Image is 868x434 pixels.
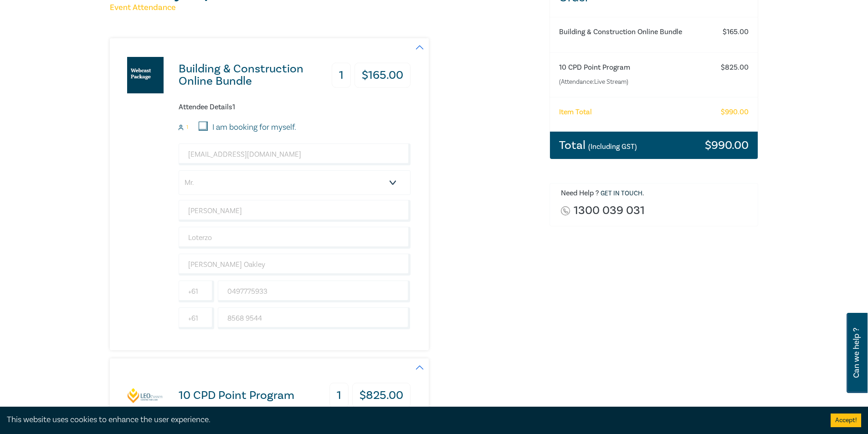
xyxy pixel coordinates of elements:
div: This website uses cookies to enhance the user experience. [7,414,817,426]
input: Company [179,254,411,276]
small: (Attendance: Live Stream ) [559,77,713,87]
h3: 1 [332,63,351,88]
h3: 10 CPD Point Program [179,389,294,402]
input: Phone [218,307,411,329]
h6: Attendee Details 1 [179,103,411,112]
input: Last Name* [179,227,411,249]
h3: $ 165.00 [354,63,411,88]
h6: Building & Construction Online Bundle [559,28,713,36]
a: Get in touch [601,189,642,198]
h3: Total [559,139,637,151]
button: Accept cookies [831,414,861,427]
h3: $ 990.00 [705,139,749,151]
h6: $ 990.00 [721,108,749,117]
h6: $ 165.00 [723,28,749,36]
a: 1300 039 031 [574,204,645,217]
h3: Building & Construction Online Bundle [179,63,329,87]
h5: Event Attendance [110,2,539,13]
small: 1 [186,124,188,131]
h6: Need Help ? . [561,189,751,198]
h6: 10 CPD Point Program [559,63,713,72]
img: 10 CPD Point Program [127,388,164,403]
input: +61 [179,281,214,302]
input: First Name* [179,200,411,222]
h6: $ 825.00 [721,63,749,72]
span: Can we help ? [852,318,861,388]
input: Mobile* [218,281,411,302]
small: (Including GST) [588,142,637,151]
img: Building & Construction Online Bundle [127,57,164,93]
h3: 1 [329,383,349,408]
label: I am booking for myself. [212,122,296,133]
input: +61 [179,307,214,329]
h6: Item Total [559,108,592,117]
input: Attendee Email* [179,143,411,165]
h3: $ 825.00 [352,383,411,408]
